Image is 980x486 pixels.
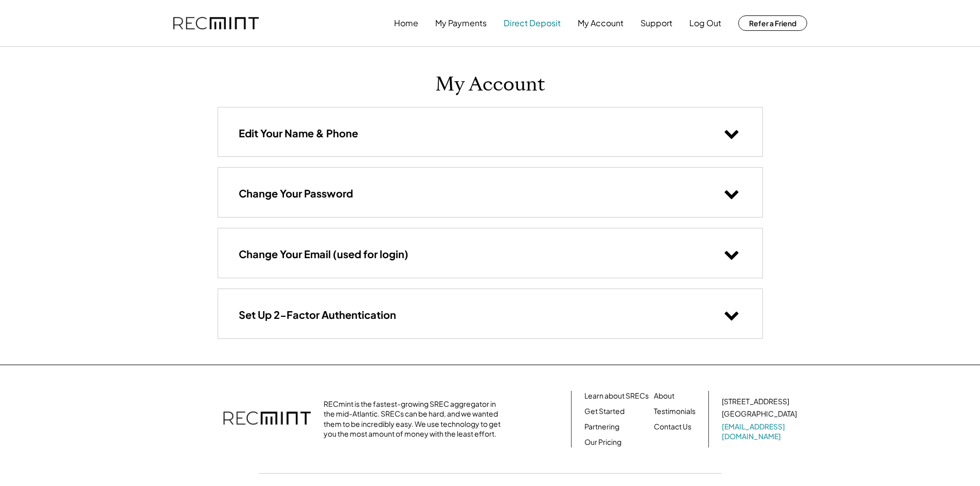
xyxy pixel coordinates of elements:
h3: Set Up 2-Factor Authentication [239,308,396,321]
button: Direct Deposit [504,13,561,33]
button: Log Out [689,13,721,33]
div: [GEOGRAPHIC_DATA] [722,409,797,419]
a: Get Started [584,406,625,417]
a: Testimonials [654,406,696,417]
a: About [654,391,674,401]
div: RECmint is the fastest-growing SREC aggregator in the mid-Atlantic. SRECs can be hard, and we wan... [324,399,506,439]
h3: Change Your Password [239,187,353,200]
button: My Account [578,13,623,33]
button: My Payments [435,13,487,33]
button: Support [640,13,672,33]
img: recmint-logotype%403x.png [223,401,311,437]
h3: Change Your Email (used for login) [239,247,408,261]
button: Home [394,13,418,33]
a: [EMAIL_ADDRESS][DOMAIN_NAME] [722,422,799,442]
button: Refer a Friend [738,15,807,31]
a: Our Pricing [584,437,621,447]
h1: My Account [435,73,545,97]
div: [STREET_ADDRESS] [722,397,789,407]
a: Learn about SRECs [584,391,649,401]
h3: Edit Your Name & Phone [239,127,358,140]
a: Partnering [584,422,619,432]
img: recmint-logotype%403x.png [173,17,259,30]
a: Contact Us [654,422,691,432]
